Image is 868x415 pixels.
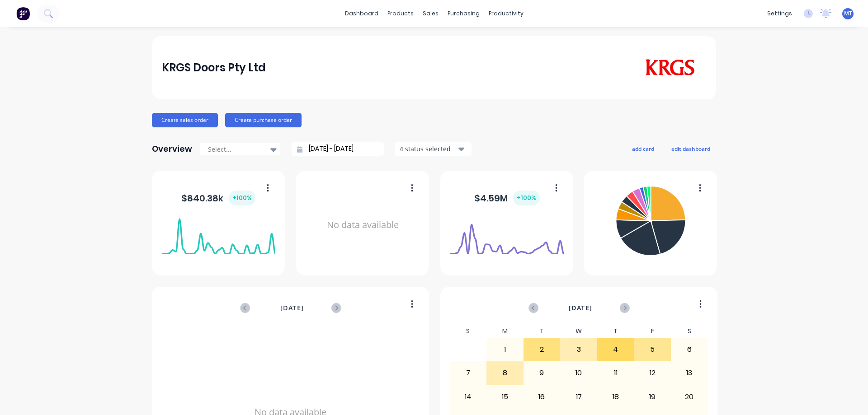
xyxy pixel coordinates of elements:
span: [DATE] [280,303,304,313]
div: 2 [524,338,560,361]
div: M [486,325,524,338]
div: 4 status selected [400,144,457,154]
div: + 100 % [513,191,540,205]
button: add card [626,143,660,154]
div: 13 [671,362,708,384]
div: + 100 % [229,191,255,205]
button: edit dashboard [665,143,716,154]
div: 18 [598,386,634,408]
div: 4 [598,338,634,361]
div: S [671,325,708,338]
div: 17 [561,386,597,408]
div: 5 [634,338,670,361]
button: 4 status selected [395,142,472,156]
div: 14 [450,386,486,408]
div: purchasing [443,7,484,20]
div: 6 [671,338,708,361]
span: MT [844,9,852,18]
div: productivity [484,7,528,20]
div: T [597,325,634,338]
div: T [524,325,561,338]
div: 8 [487,362,523,384]
div: 12 [634,362,670,384]
img: Factory [16,7,30,20]
span: [DATE] [569,303,592,313]
div: 15 [487,386,523,408]
div: 16 [524,386,560,408]
img: KRGS Doors Pty Ltd [643,59,697,76]
div: 1 [487,338,523,361]
div: 9 [524,362,560,384]
button: Create purchase order [225,113,302,127]
div: 19 [634,386,670,408]
div: Overview [152,140,192,158]
div: No data available [306,182,420,268]
div: 11 [598,362,634,384]
div: 20 [671,386,708,408]
div: $ 4.59M [474,191,540,205]
div: settings [763,7,797,20]
div: KRGS Doors Pty Ltd [162,59,266,77]
div: 3 [561,338,597,361]
div: $ 840.38k [181,191,255,205]
a: dashboard [340,7,383,20]
div: F [634,325,671,338]
div: W [560,325,597,338]
div: 7 [450,362,486,384]
div: 10 [561,362,597,384]
div: S [450,325,487,338]
div: sales [418,7,443,20]
div: products [383,7,418,20]
button: Create sales order [152,113,218,127]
